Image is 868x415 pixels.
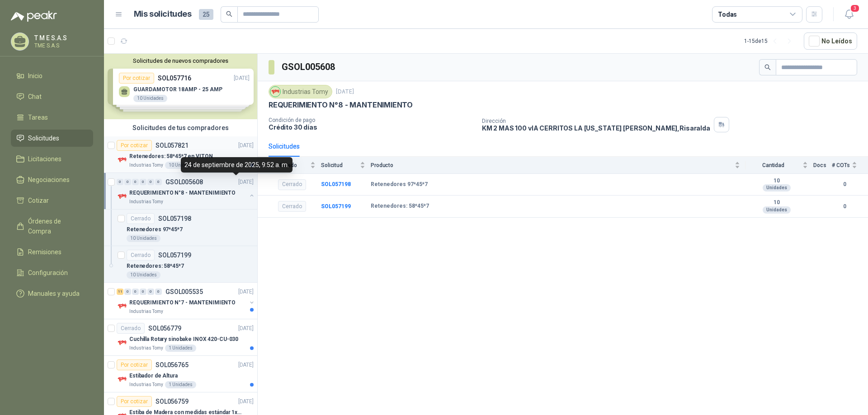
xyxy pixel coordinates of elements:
[158,215,191,222] p: SOL057198
[11,243,93,261] a: Remisiones
[104,210,257,246] a: CerradoSOL057198Retenedores 97*45*710 Unidades
[155,179,162,185] div: 0
[28,247,61,257] span: Remisiones
[11,192,93,209] a: Cotizar
[763,184,791,191] div: Unidades
[371,162,733,168] span: Producto
[238,397,254,406] p: [DATE]
[269,141,300,151] div: Solicitudes
[11,285,93,302] a: Manuales y ayuda
[117,337,127,348] img: Company Logo
[129,189,236,197] p: REQUERIMIENTO N°8 - MANTENIMIENTO
[745,199,808,206] b: 10
[117,289,123,295] div: 11
[745,157,813,173] th: Cantidad
[140,179,146,185] div: 0
[132,289,139,295] div: 0
[104,136,257,173] a: Por cotizarSOL057821[DATE] Company LogoRetenedores: 58*45*7 en VITONIndustrias Tomy10 Unidades
[371,203,429,210] b: Retenedores: 58*45*7
[269,123,475,131] p: Crédito 30 días
[745,177,808,185] b: 10
[11,130,93,147] a: Solicitudes
[129,381,163,388] p: Industrias Tomy
[238,141,254,150] p: [DATE]
[134,8,192,21] h1: Mis solicitudes
[763,206,791,214] div: Unidades
[28,71,42,81] span: Inicio
[156,142,189,149] p: SOL057821
[321,181,351,187] a: SOL057198
[117,374,127,385] img: Company Logo
[155,289,162,295] div: 0
[165,162,199,169] div: 10 Unidades
[11,67,93,84] a: Inicio
[718,9,737,19] div: Todas
[117,191,127,202] img: Company Logo
[841,6,857,23] button: 3
[832,202,857,211] b: 0
[11,264,93,281] a: Configuración
[147,289,154,295] div: 0
[28,154,61,164] span: Licitaciones
[28,216,85,236] span: Órdenes de Compra
[269,117,475,123] p: Condición de pago
[127,225,183,234] p: Retenedores 97*45*7
[278,179,306,190] div: Cerrado
[117,179,123,185] div: 0
[117,177,255,205] a: 0 0 0 0 0 0 GSOL005608[DATE] Company LogoREQUERIMIENTO N°8 - MANTENIMIENTOIndustrias Tomy
[11,171,93,188] a: Negociaciones
[482,124,710,132] p: KM 2 MAS 100 vIA CERRITOS LA [US_STATE] [PERSON_NAME] , Risaralda
[336,88,354,96] p: [DATE]
[104,119,257,136] div: Solicitudes de tus compradores
[11,11,57,22] img: Logo peakr
[28,268,68,278] span: Configuración
[129,372,178,380] p: Estibador de Altura
[371,181,428,188] b: Retenedores 97*45*7
[270,87,280,97] img: Company Logo
[832,180,857,189] b: 0
[238,178,254,187] p: [DATE]
[127,235,160,242] div: 10 Unidades
[226,11,232,17] span: search
[28,289,80,298] span: Manuales y ayuda
[117,154,127,165] img: Company Logo
[129,345,163,352] p: Industrias Tomy
[117,323,145,334] div: Cerrado
[129,335,238,344] p: Cuchilla Rotary sinobake INOX 420-CU-030
[165,381,196,388] div: 1 Unidades
[117,359,152,370] div: Por cotizar
[28,92,42,102] span: Chat
[269,100,413,110] p: REQUERIMIENTO N°8 - MANTENIMIENTO
[129,198,163,205] p: Industrias Tomy
[11,150,93,168] a: Licitaciones
[28,112,48,122] span: Tareas
[124,179,131,185] div: 0
[278,201,306,212] div: Cerrado
[117,140,152,151] div: Por cotizar
[129,152,213,161] p: Retenedores: 58*45*7 en VITON
[321,157,371,173] th: Solicitud
[129,308,163,315] p: Industrias Tomy
[156,398,189,405] p: SOL056759
[813,157,832,173] th: Docs
[117,286,255,315] a: 11 0 0 0 0 0 GSOL005535[DATE] Company LogoREQUERIMIENTO N°7 - MANTENIMIENTOIndustrias Tomy
[238,361,254,369] p: [DATE]
[744,34,797,48] div: 1 - 15 de 15
[165,179,203,185] p: GSOL005608
[34,35,91,41] p: T M E S.A.S
[104,246,257,283] a: CerradoSOL057199Retenedores: 58*45*710 Unidades
[11,109,93,126] a: Tareas
[104,319,257,356] a: CerradoSOL056779[DATE] Company LogoCuchilla Rotary sinobake INOX 420-CU-030Industrias Tomy1 Unidades
[104,356,257,392] a: Por cotizarSOL056765[DATE] Company LogoEstibador de AlturaIndustrias Tomy1 Unidades
[28,133,59,143] span: Solicitudes
[11,213,93,240] a: Órdenes de Compra
[28,196,49,205] span: Cotizar
[269,85,332,98] div: Industrias Tomy
[282,60,336,74] h3: GSOL005608
[34,43,91,48] p: TME S.A.S
[165,345,196,352] div: 1 Unidades
[321,162,358,168] span: Solicitud
[28,175,70,185] span: Negociaciones
[745,162,801,168] span: Cantidad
